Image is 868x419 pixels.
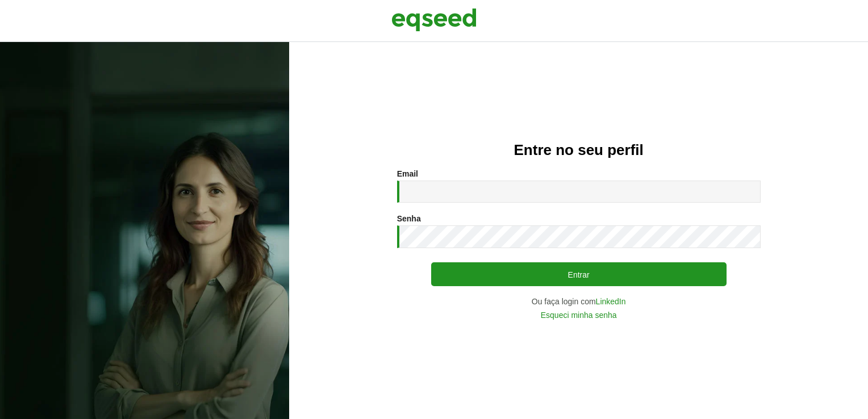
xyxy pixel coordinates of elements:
h2: Entre no seu perfil [312,142,845,158]
a: Esqueci minha senha [541,311,617,319]
label: Senha [397,215,421,223]
button: Entrar [431,262,727,286]
div: Ou faça login com [397,298,761,305]
label: Email [397,170,418,178]
a: LinkedIn [596,298,626,305]
img: EqSeed Logo [391,6,477,34]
